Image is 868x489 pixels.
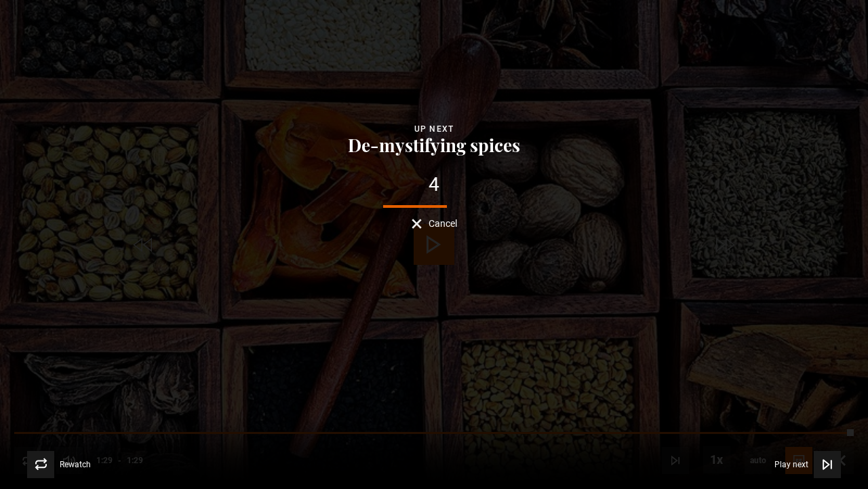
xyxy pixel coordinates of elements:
button: Rewatch [27,451,91,478]
div: Up next [344,122,524,136]
button: Play next [774,451,841,478]
span: Play next [774,460,808,469]
span: Rewatch [60,460,91,469]
div: 4 [344,175,524,194]
button: De-mystifying spices [344,136,524,155]
button: Cancel [412,219,457,229]
span: Cancel [429,219,457,228]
